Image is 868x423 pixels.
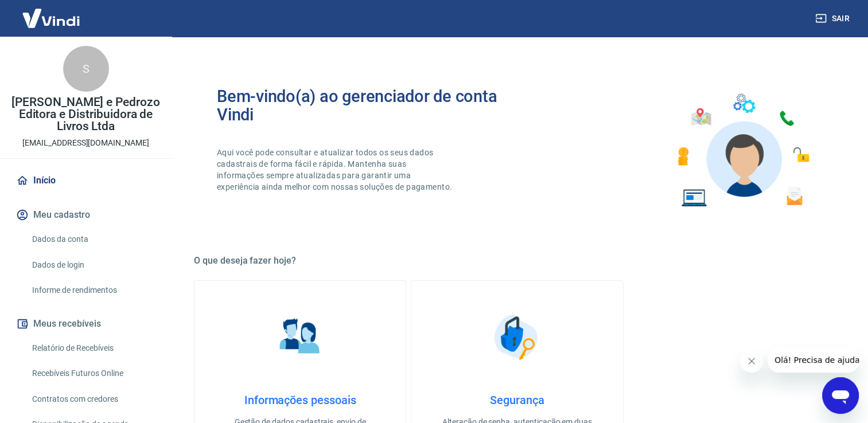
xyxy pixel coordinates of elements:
[28,279,158,302] a: Informe de rendimentos
[488,308,546,366] img: Segurança
[7,8,96,17] span: Olá! Precisa de ajuda?
[22,137,149,149] p: [EMAIL_ADDRESS][DOMAIN_NAME]
[28,228,158,251] a: Dados da conta
[28,336,158,360] a: Relatório de Recebíveis
[14,1,88,36] img: Vindi
[63,46,109,92] div: S
[28,387,158,411] a: Contratos com credores
[14,311,158,336] button: Meus recebíveis
[813,8,854,29] button: Sair
[14,168,158,193] a: Início
[271,308,329,366] img: Informações pessoais
[28,362,158,385] a: Recebíveis Futuros Online
[822,377,859,414] iframe: Botão para abrir a janela de mensagens
[28,253,158,277] a: Dados de login
[213,393,387,407] h4: Informações pessoais
[430,393,604,407] h4: Segurança
[217,147,454,193] p: Aqui você pode consultar e atualizar todos os seus dados cadastrais de forma fácil e rápida. Mant...
[667,87,818,214] img: Imagem de um avatar masculino com diversos icones exemplificando as funcionalidades do gerenciado...
[217,87,517,124] h2: Bem-vindo(a) ao gerenciador de conta Vindi
[768,347,859,373] iframe: Mensagem da empresa
[14,202,158,228] button: Meu cadastro
[740,350,763,373] iframe: Fechar mensagem
[9,96,162,132] p: [PERSON_NAME] e Pedrozo Editora e Distribuidora de Livros Ltda
[194,255,840,267] h5: O que deseja fazer hoje?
